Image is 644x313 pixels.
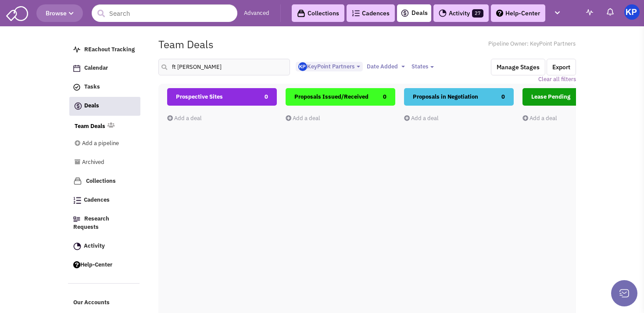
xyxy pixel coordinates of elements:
[404,114,439,122] a: Add a deal
[176,93,223,100] span: Prospective Sites
[158,39,214,50] h1: Team Deals
[347,4,395,22] a: Cadences
[84,64,108,72] span: Calendar
[84,242,105,249] span: Activity
[6,4,28,21] img: SmartAdmin
[167,114,202,122] a: Add a deal
[501,88,505,106] span: 0
[73,299,110,306] span: Our Accounts
[352,10,360,16] img: Cadences_logo.png
[491,4,545,22] a: Help-Center
[92,4,237,22] input: Search
[298,63,354,70] span: KeyPoint Partners
[69,257,140,274] a: Help-Center
[73,261,80,268] img: help.png
[265,88,268,106] span: 0
[286,114,320,122] a: Add a deal
[73,84,80,91] img: icon-tasks.png
[296,62,363,72] button: KeyPoint Partners
[297,9,305,18] img: icon-collection-lavender-black.svg
[69,42,140,58] a: REachout Tracking
[69,97,140,116] a: Deals
[624,4,640,20] img: KeyPoint Partners
[413,93,478,100] span: Proposals in Negotiation
[75,154,128,171] a: Archived
[84,46,135,53] span: REachout Tracking
[522,114,557,122] a: Add a deal
[69,211,140,236] a: Research Requests
[73,197,81,204] img: Cadences_logo.png
[531,93,570,100] span: Lease Pending
[367,63,398,70] span: Date Added
[411,63,428,70] span: States
[69,79,140,96] a: Tasks
[74,101,82,111] img: icon-deals.svg
[433,4,489,22] a: Activity27
[73,215,109,231] span: Research Requests
[294,93,369,100] span: Proposals Issued/Received
[73,65,80,72] img: Calendar.png
[69,192,140,209] a: Cadences
[75,135,128,152] a: Add a pipeline
[158,59,290,75] input: Search deals
[292,4,344,22] a: Collections
[364,62,408,71] button: Date Added
[401,8,428,18] a: Deals
[84,83,100,91] span: Tasks
[46,9,74,17] span: Browse
[69,173,140,190] a: Collections
[496,10,503,17] img: help.png
[547,59,576,75] button: Export
[36,4,83,22] button: Browse
[86,177,116,185] span: Collections
[244,9,269,18] a: Advanced
[69,295,140,311] a: Our Accounts
[84,196,110,204] span: Cadences
[75,122,105,131] a: Team Deals
[383,88,386,106] span: 0
[491,59,545,75] button: Manage Stages
[73,217,80,222] img: Research.png
[69,238,140,255] a: Activity
[401,8,409,18] img: icon-deals.svg
[538,75,576,84] a: Clear all filters
[73,242,81,250] img: Activity.png
[488,40,576,48] span: Pipeline Owner: KeyPoint Partners
[73,177,82,185] img: icon-collection-lavender.png
[409,62,436,71] button: States
[472,9,483,18] span: 27
[298,62,307,71] img: Gp5tB00MpEGTGSMiAkF79g.png
[69,60,140,77] a: Calendar
[439,9,447,17] img: Activity.png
